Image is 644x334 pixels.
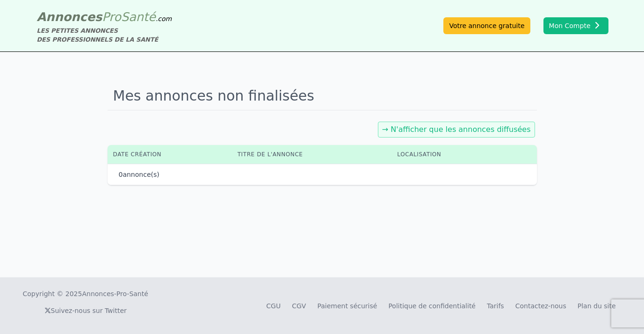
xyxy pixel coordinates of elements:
[37,26,172,44] div: LES PETITES ANNONCES DES PROFESSIONNELS DE LA SANTÉ
[119,171,123,178] span: 0
[443,17,530,34] a: Votre annonce gratuite
[578,302,616,310] a: Plan du site
[543,17,608,34] button: Mon Compte
[108,82,537,110] h1: Mes annonces non finalisées
[37,10,102,24] span: Annonces
[292,302,306,310] a: CGV
[119,170,159,179] p: annonce(s)
[82,289,148,298] a: Annonces-Pro-Santé
[266,302,281,310] a: CGU
[388,302,476,310] a: Politique de confidentialité
[391,145,507,164] th: Localisation
[44,307,127,314] a: Suivez-nous sur Twitter
[108,145,232,164] th: Date création
[156,15,172,22] span: .com
[23,289,148,298] div: Copyright © 2025
[515,302,566,310] a: Contactez-nous
[317,302,377,310] a: Paiement sécurisé
[232,145,392,164] th: Titre de l'annonce
[121,10,156,24] span: Santé
[37,10,172,24] a: AnnoncesProSanté.com
[487,302,504,310] a: Tarifs
[102,10,121,24] span: Pro
[382,125,531,134] a: → N'afficher que les annonces diffusées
